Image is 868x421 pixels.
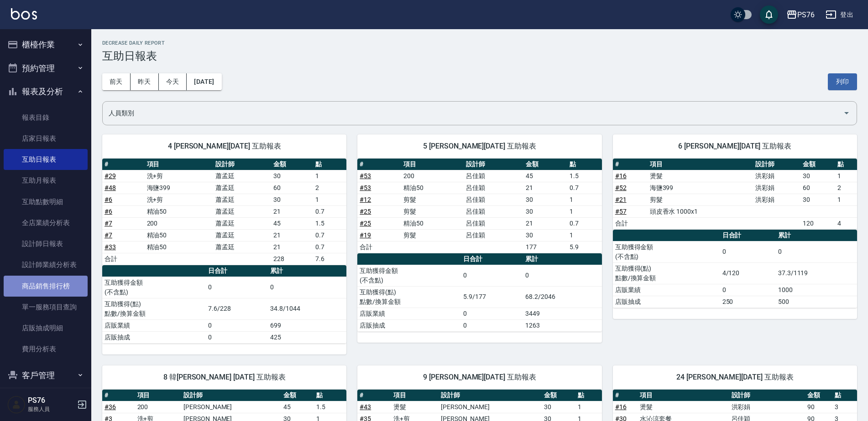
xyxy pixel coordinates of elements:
td: [PERSON_NAME] [439,401,542,413]
td: 21 [271,229,314,241]
td: 洪彩娟 [753,170,800,182]
td: 500 [776,296,857,308]
th: # [357,159,401,170]
td: 蕭孟廷 [213,170,271,182]
td: 蕭孟廷 [213,194,271,205]
td: 1 [313,194,346,205]
td: 0 [523,265,601,286]
th: 項目 [638,390,729,401]
button: Open [839,106,854,120]
th: 設計師 [439,390,542,401]
td: 海鹽399 [648,182,753,194]
th: 項目 [391,390,439,401]
th: 點 [567,159,602,170]
th: 設計師 [729,390,805,401]
td: 呂佳穎 [464,217,523,229]
a: #25 [360,208,371,215]
a: 互助月報表 [4,170,88,191]
td: 177 [523,241,567,253]
table: a dense table [102,159,346,265]
button: 登出 [822,6,857,23]
td: 蕭孟廷 [213,217,271,229]
th: 點 [314,390,346,401]
td: 90 [805,401,832,413]
img: Person [7,395,26,414]
td: 30 [523,205,567,217]
td: 燙髮 [391,401,439,413]
td: 互助獲得(點) 點數/換算金額 [613,262,720,284]
th: 設計師 [464,159,523,170]
td: 1 [313,170,346,182]
th: 設計師 [753,159,800,170]
th: 金額 [800,159,835,170]
td: 5.9/177 [461,286,523,308]
button: 報表及分析 [4,80,88,103]
span: 9 [PERSON_NAME][DATE] 互助報表 [368,373,591,382]
td: [PERSON_NAME] [181,401,281,413]
button: 今天 [159,73,187,90]
input: 人員名稱 [106,105,839,121]
td: 5.9 [567,241,602,253]
td: 店販業績 [102,319,206,331]
h3: 互助日報表 [102,50,857,62]
a: #25 [360,220,371,227]
th: 點 [313,159,346,170]
td: 45 [271,217,314,229]
td: 互助獲得金額 (不含點) [613,241,720,262]
button: PS76 [783,5,818,24]
span: 6 [PERSON_NAME][DATE] 互助報表 [624,142,846,151]
td: 精油50 [145,241,214,253]
a: #16 [615,172,627,180]
td: 1.5 [313,217,346,229]
td: 68.2/2046 [523,286,601,308]
button: 昨天 [131,73,159,90]
th: # [613,159,648,170]
th: 日合計 [461,253,523,265]
td: 2 [835,182,857,194]
a: #7 [105,231,112,239]
td: 1 [835,170,857,182]
a: 設計師業績分析表 [4,254,88,275]
h5: PS76 [28,396,74,405]
td: 店販抽成 [613,296,720,308]
a: #53 [360,184,371,191]
td: 呂佳穎 [464,194,523,205]
a: #16 [615,403,627,411]
td: 呂佳穎 [464,229,523,241]
td: 0 [461,319,523,331]
a: #36 [105,403,116,411]
th: 累計 [776,230,857,241]
a: #53 [360,172,371,180]
td: 1 [835,194,857,205]
table: a dense table [102,265,346,344]
th: 金額 [542,390,575,401]
th: 項目 [145,159,214,170]
td: 精油50 [401,217,463,229]
th: 金額 [805,390,832,401]
td: 1 [575,401,602,413]
td: 0.7 [313,205,346,217]
td: 洪彩娟 [753,194,800,205]
th: # [357,390,391,401]
td: 0 [206,277,268,298]
a: 互助日報表 [4,149,88,170]
td: 0 [206,331,268,343]
td: 0.7 [567,217,602,229]
table: a dense table [613,159,857,230]
td: 合計 [357,241,401,253]
span: 4 [PERSON_NAME][DATE] 互助報表 [113,142,335,151]
td: 剪髮 [401,205,463,217]
button: 客戶管理 [4,364,88,387]
td: 3 [832,401,857,413]
a: #6 [105,208,112,215]
td: 剪髮 [648,194,753,205]
a: 單一服務項目查詢 [4,297,88,318]
td: 洪彩娟 [729,401,805,413]
td: 699 [268,319,346,331]
td: 蕭孟廷 [213,241,271,253]
td: 1.5 [314,401,346,413]
td: 呂佳穎 [464,170,523,182]
td: 精油50 [145,205,214,217]
a: #33 [105,243,116,251]
td: 互助獲得金額 (不含點) [357,265,461,286]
